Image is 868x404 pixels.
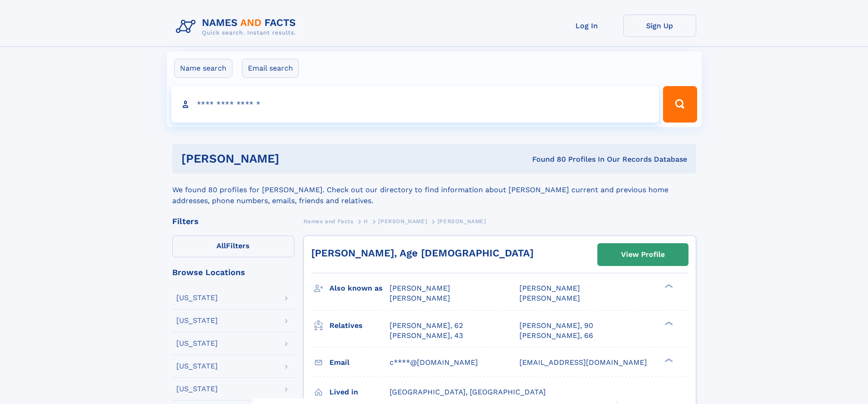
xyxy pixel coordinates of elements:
a: Sign Up [623,15,696,37]
h3: Relatives [329,318,390,333]
a: View Profile [598,244,688,266]
a: [PERSON_NAME], 62 [390,321,463,331]
span: [GEOGRAPHIC_DATA], [GEOGRAPHIC_DATA] [390,388,546,396]
a: [PERSON_NAME], 43 [390,331,463,341]
h3: Lived in [329,384,390,400]
div: Found 80 Profiles In Our Records Database [406,154,687,164]
span: [PERSON_NAME] [378,218,427,225]
span: [PERSON_NAME] [437,218,486,225]
span: [PERSON_NAME] [390,284,450,292]
a: [PERSON_NAME], 90 [519,321,593,331]
span: H [364,218,368,225]
div: Browse Locations [172,268,294,276]
span: [PERSON_NAME] [519,284,580,292]
div: [US_STATE] [176,294,218,302]
span: [PERSON_NAME] [390,294,450,302]
a: [PERSON_NAME], Age [DEMOGRAPHIC_DATA] [311,247,534,259]
span: [PERSON_NAME] [519,294,580,302]
label: Filters [172,235,294,257]
div: ❯ [663,283,673,289]
div: [US_STATE] [176,363,218,370]
div: View Profile [621,244,665,265]
h1: [PERSON_NAME] [181,153,406,164]
div: [US_STATE] [176,317,218,324]
h3: Email [329,355,390,370]
div: [US_STATE] [176,385,218,393]
a: H [364,215,368,227]
div: We found 80 profiles for [PERSON_NAME]. Check out our directory to find information about [PERSON... [172,174,696,206]
label: Name search [174,59,232,78]
a: Log In [550,15,623,37]
div: Filters [172,217,294,225]
div: [US_STATE] [176,340,218,347]
a: Names and Facts [303,215,354,227]
a: [PERSON_NAME], 66 [519,331,593,341]
button: Search Button [663,86,697,123]
span: All [216,241,226,250]
div: ❯ [663,357,673,363]
div: ❯ [663,320,673,326]
h3: Also known as [329,281,390,296]
input: search input [171,86,659,123]
span: [EMAIL_ADDRESS][DOMAIN_NAME] [519,358,647,367]
label: Email search [242,59,299,78]
img: Logo Names and Facts [172,15,303,39]
a: [PERSON_NAME] [378,215,427,227]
